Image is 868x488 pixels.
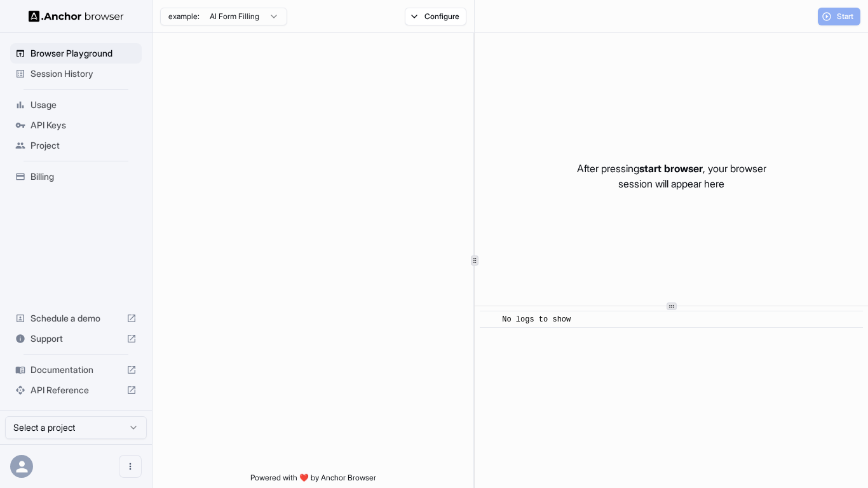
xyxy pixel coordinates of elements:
[31,332,121,345] span: Support
[405,8,466,25] button: Configure
[502,315,571,324] span: No logs to show
[10,43,142,64] div: Browser Playground
[31,384,121,396] span: API Reference
[10,329,142,349] div: Support
[31,363,121,376] span: Documentation
[10,135,142,156] div: Project
[31,119,137,132] span: API Keys
[31,98,137,111] span: Usage
[29,10,124,22] img: Anchor Logo
[10,380,142,400] div: API Reference
[168,11,200,22] span: example:
[10,115,142,135] div: API Keys
[577,161,766,191] p: After pressing , your browser session will appear here
[31,312,121,325] span: Schedule a demo
[250,473,376,488] span: Powered with ❤️ by Anchor Browser
[10,308,142,329] div: Schedule a demo
[31,139,137,152] span: Project
[486,313,492,326] span: ​
[31,67,137,80] span: Session History
[10,64,142,84] div: Session History
[31,170,137,183] span: Billing
[10,95,142,115] div: Usage
[10,166,142,187] div: Billing
[639,162,703,175] span: start browser
[31,47,137,60] span: Browser Playground
[10,360,142,380] div: Documentation
[119,455,142,478] button: Open menu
